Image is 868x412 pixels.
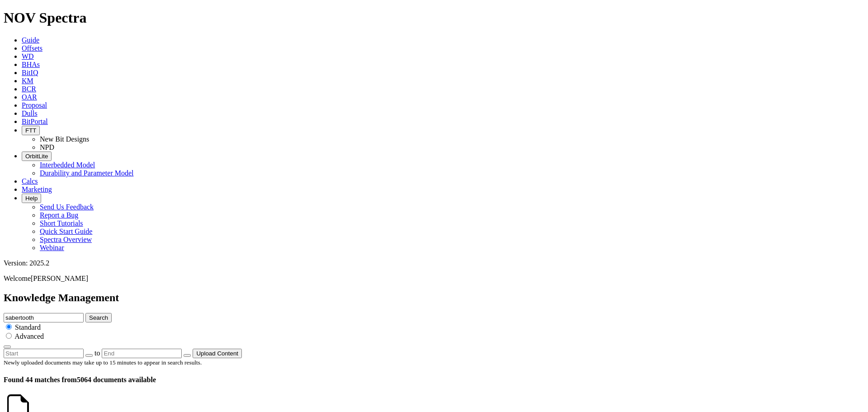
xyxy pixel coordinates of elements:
a: OAR [22,93,37,101]
a: New Bit Designs [40,135,89,143]
a: WD [22,52,34,60]
h2: Knowledge Management [4,292,864,304]
a: BitIQ [22,69,38,76]
a: Durability and Parameter Model [40,169,134,177]
a: Marketing [22,185,52,193]
button: FTT [22,126,40,135]
span: Help [25,195,38,202]
a: Short Tutorials [40,219,83,227]
span: to [94,349,100,357]
span: OrbitLite [25,153,48,160]
a: Interbedded Model [40,161,95,169]
a: KM [22,77,33,85]
small: Newly uploaded documents may take up to 15 minutes to appear in search results. [4,359,202,366]
a: BHAs [22,61,40,68]
a: Guide [22,36,39,44]
a: BitPortal [22,118,48,125]
a: Spectra Overview [40,236,92,243]
h1: NOV Spectra [4,9,864,26]
a: Webinar [40,244,64,251]
button: Help [22,194,41,203]
h4: 5064 documents available [4,376,864,384]
span: Found 44 matches from [4,376,77,384]
input: Start [4,349,84,358]
a: BCR [22,85,36,93]
p: Welcome [4,275,864,283]
a: Report a Bug [40,211,78,219]
a: Quick Start Guide [40,227,92,235]
span: Standard [15,323,41,331]
div: Version: 2025.2 [4,259,864,267]
span: Advanced [14,332,44,340]
input: End [102,349,182,358]
a: Calcs [22,177,38,185]
a: NPD [40,143,54,151]
span: FTT [25,127,36,134]
button: Search [85,313,112,322]
a: Offsets [22,44,42,52]
input: e.g. Smoothsteer Record [4,313,84,322]
a: Dulls [22,109,38,117]
a: Proposal [22,101,47,109]
button: Upload Content [193,349,242,358]
button: OrbitLite [22,152,52,161]
a: Send Us Feedback [40,203,94,211]
span: [PERSON_NAME] [31,275,88,282]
